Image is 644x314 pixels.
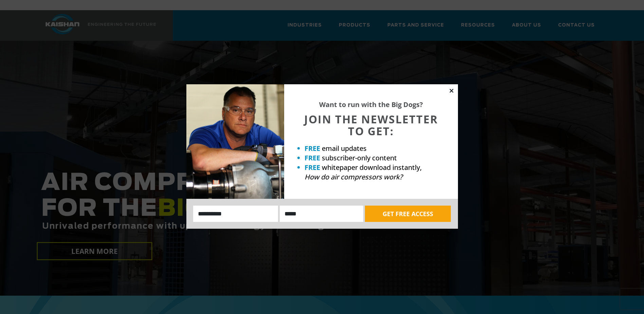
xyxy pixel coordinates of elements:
strong: Want to run with the Big Dogs? [319,100,423,109]
em: How do air compressors work? [305,172,403,181]
span: JOIN THE NEWSLETTER TO GET: [304,112,438,138]
input: Email [280,206,363,222]
strong: FREE [305,153,320,162]
strong: FREE [305,144,320,153]
input: Name: [193,206,278,222]
span: email updates [322,144,367,153]
strong: FREE [305,163,320,172]
span: whitepaper download instantly, [322,163,422,172]
button: GET FREE ACCESS [365,206,451,222]
button: Close [448,88,455,94]
span: subscriber-only content [322,153,397,162]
